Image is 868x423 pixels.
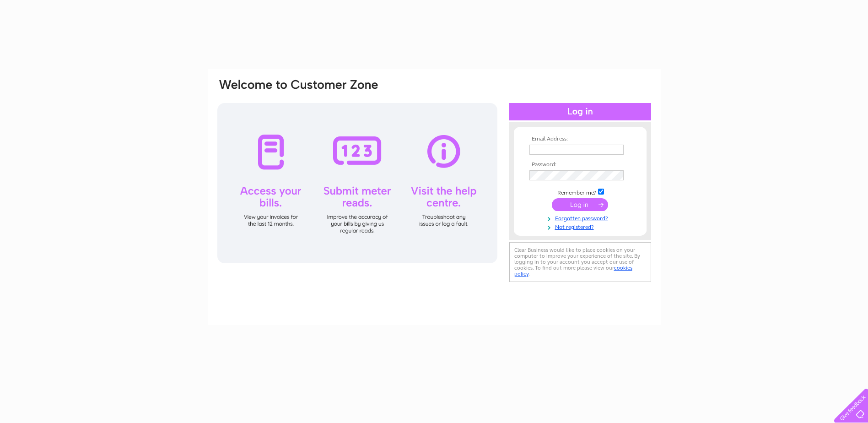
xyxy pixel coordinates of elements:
[527,136,633,142] th: Email Address:
[514,265,632,277] a: cookies policy
[529,222,633,231] a: Not registered?
[552,198,608,211] input: Submit
[527,162,633,168] th: Password:
[509,242,651,282] div: Clear Business would like to place cookies on your computer to improve your experience of the sit...
[529,213,633,222] a: Forgotten password?
[527,187,633,196] td: Remember me?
